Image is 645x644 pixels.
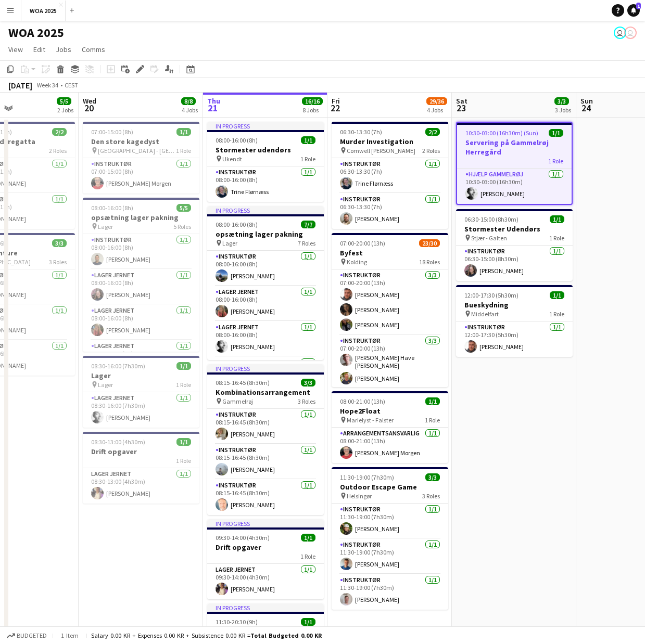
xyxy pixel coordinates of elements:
div: 3 Jobs [555,106,571,114]
span: 1/1 [550,215,564,223]
span: 1/1 [425,397,440,405]
div: 10:30-03:00 (16h30m) (Sun)1/1Servering på Gammelrøj Herregård1 RoleHjælp Gammelrøj1/110:30-03:00 ... [456,122,573,205]
span: 7 Roles [298,239,315,247]
app-card-role: Arrangementsansvarlig1/108:00-21:00 (13h)[PERSON_NAME] Morgen [332,428,448,463]
div: 11:30-19:00 (7h30m)3/3Outdoor Escape Game Helsingør3 RolesInstruktør1/111:30-19:00 (7h30m)[PERSON... [332,467,448,610]
a: Comms [78,43,109,56]
span: 1 Role [549,310,564,318]
span: 3/3 [52,239,67,247]
span: Stjær - Galten [471,234,507,242]
app-card-role: Lager Jernet1/108:00-16:00 (8h)[PERSON_NAME] [83,305,199,340]
a: Edit [29,43,49,56]
span: Helsingør [347,492,372,500]
app-card-role: Instruktør1/108:15-16:45 (8h30m)[PERSON_NAME] [207,409,324,444]
a: View [4,43,27,56]
app-card-role: Hjælp Gammelrøj1/110:30-03:00 (16h30m)[PERSON_NAME] [457,169,572,204]
span: Marielyst - Falster [347,416,394,424]
span: 3/3 [554,97,569,105]
app-card-role: Instruktør1/106:30-15:00 (8h30m)[PERSON_NAME] [456,246,573,281]
span: 1 Role [548,157,563,165]
app-card-role: Instruktør1/111:30-19:00 (7h30m)[PERSON_NAME] [332,539,448,574]
span: 8/8 [181,97,196,105]
span: 3/3 [301,379,315,387]
h3: Drift opgaver [83,447,199,456]
span: 08:30-13:00 (4h30m) [91,438,145,446]
span: 2/2 [52,128,67,136]
span: Comwell [PERSON_NAME] [347,147,415,154]
app-job-card: In progress08:00-16:00 (8h)7/7opsætning lager pakning Lager7 RolesInstruktør1/108:00-16:00 (8h)[P... [207,206,324,360]
div: 2 Jobs [57,106,73,114]
span: 10:30-03:00 (16h30m) (Sun) [465,129,538,137]
span: 3 Roles [422,492,440,500]
span: 08:00-16:00 (8h) [216,221,258,228]
app-card-role: Instruktør1/108:00-16:00 (8h)[PERSON_NAME] [83,234,199,269]
span: 1 Role [549,234,564,242]
span: 1/1 [301,136,315,144]
span: 08:00-16:00 (8h) [91,204,133,212]
app-card-role: Instruktør1/106:30-13:30 (7h)Trine Flørnæss [332,158,448,194]
h3: Bueskydning [456,300,573,310]
div: [DATE] [8,80,32,91]
app-job-card: In progress09:30-14:00 (4h30m)1/1Drift opgaver1 RoleLager Jernet1/109:30-14:00 (4h30m)[PERSON_NAME] [207,519,324,599]
span: [GEOGRAPHIC_DATA] - [GEOGRAPHIC_DATA] [98,147,176,154]
span: 08:15-16:45 (8h30m) [216,379,270,387]
app-job-card: 08:00-16:00 (8h)5/5opsætning lager pakning Lager5 RolesInstruktør1/108:00-16:00 (8h)[PERSON_NAME]... [83,198,199,352]
div: 06:30-15:00 (8h30m)1/1Stormester Udendørs Stjær - Galten1 RoleInstruktør1/106:30-15:00 (8h30m)[PE... [456,209,573,281]
app-user-avatar: Bettina Madsen [614,27,626,39]
span: 23/30 [419,239,440,247]
span: 7/7 [301,221,315,228]
div: In progress [207,206,324,214]
span: 08:00-16:00 (8h) [216,136,258,144]
span: 1/1 [176,128,191,136]
app-card-role: Instruktør1/111:30-19:00 (7h30m)[PERSON_NAME] [332,574,448,610]
div: In progress [207,364,324,372]
span: 1/1 [176,438,191,446]
app-job-card: 08:00-21:00 (13h)1/1Hope2Float Marielyst - Falster1 RoleArrangementsansvarlig1/108:00-21:00 (13h)... [332,391,448,463]
app-card-role: Lager Jernet1/108:00-16:00 (8h) [83,340,199,376]
app-card-role: Instruktør1/111:30-19:00 (7h30m)[PERSON_NAME] [332,504,448,539]
h1: WOA 2025 [8,25,64,41]
app-user-avatar: Drift Drift [624,27,637,39]
span: 1/1 [176,362,191,370]
span: 3 Roles [49,258,67,266]
span: 11:30-20:30 (9h) [216,618,258,626]
span: 24 [579,102,593,114]
app-card-role: Lager Jernet1/1 [207,357,324,392]
span: Lager [222,239,237,247]
div: In progress [207,603,324,612]
span: 1 Role [176,147,191,154]
h3: Stormester udendørs [207,145,324,154]
span: 07:00-15:00 (8h) [91,128,133,136]
div: In progress [207,519,324,527]
div: Salary 0.00 KR + Expenses 0.00 KR + Subsistence 0.00 KR = [91,632,322,639]
app-card-role: Instruktør3/307:00-20:00 (13h)[PERSON_NAME][PERSON_NAME][PERSON_NAME] [332,269,448,335]
h3: Murder Investigation [332,137,448,146]
span: 16/16 [302,97,323,105]
span: 29/36 [426,97,447,105]
div: 4 Jobs [427,106,447,114]
h3: opsætning lager pakning [207,229,324,239]
span: 1/1 [301,534,315,542]
span: Jobs [56,45,71,54]
app-card-role: Instruktør1/107:00-15:00 (8h)[PERSON_NAME] Morgen [83,158,199,194]
app-card-role: Instruktør1/108:00-16:00 (8h)[PERSON_NAME] [207,251,324,286]
span: Total Budgeted 0.00 KR [250,632,322,639]
h3: Lager [83,371,199,380]
span: 3 Roles [298,397,315,405]
div: In progress08:00-16:00 (8h)1/1Stormester udendørs Ukendt1 RoleInstruktør1/108:00-16:00 (8h)Trine ... [207,122,324,202]
span: 08:30-16:00 (7h30m) [91,362,145,370]
app-job-card: In progress08:15-16:45 (8h30m)3/3Kombinationsarrangement Gammelrøj3 RolesInstruktør1/108:15-16:45... [207,364,324,515]
div: 06:30-13:30 (7h)2/2Murder Investigation Comwell [PERSON_NAME]2 RolesInstruktør1/106:30-13:30 (7h)... [332,122,448,229]
app-job-card: 08:30-13:00 (4h30m)1/1Drift opgaver1 RoleLager Jernet1/108:30-13:00 (4h30m)[PERSON_NAME] [83,432,199,504]
span: Budgeted [17,632,47,639]
app-card-role: Instruktør1/108:15-16:45 (8h30m)[PERSON_NAME] [207,444,324,480]
span: 3/3 [425,473,440,481]
h3: Hope2Float [332,406,448,416]
span: 06:30-15:00 (8h30m) [464,215,518,223]
div: 8 Jobs [302,106,322,114]
app-card-role: Lager Jernet1/108:00-16:00 (8h)[PERSON_NAME] [83,269,199,305]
